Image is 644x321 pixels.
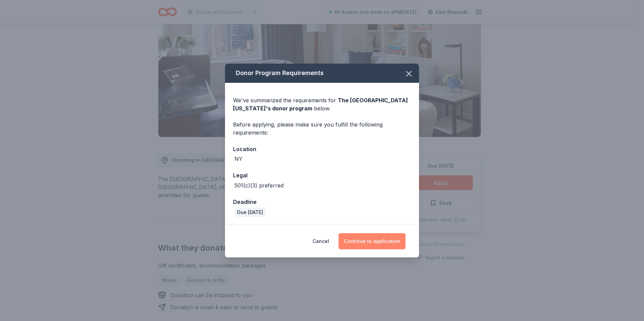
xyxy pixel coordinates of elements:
[234,181,284,189] div: 501(c)(3) preferred
[233,145,411,153] div: Location
[233,198,411,206] div: Deadline
[233,96,411,112] div: We've summarized the requirements for below.
[233,120,411,137] div: Before applying, please make sure you fulfill the following requirements:
[339,233,406,249] button: Continue to application
[233,171,411,180] div: Legal
[225,64,419,83] div: Donor Program Requirements
[313,233,329,249] button: Cancel
[234,208,266,217] div: Due [DATE]
[234,155,243,163] div: NY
